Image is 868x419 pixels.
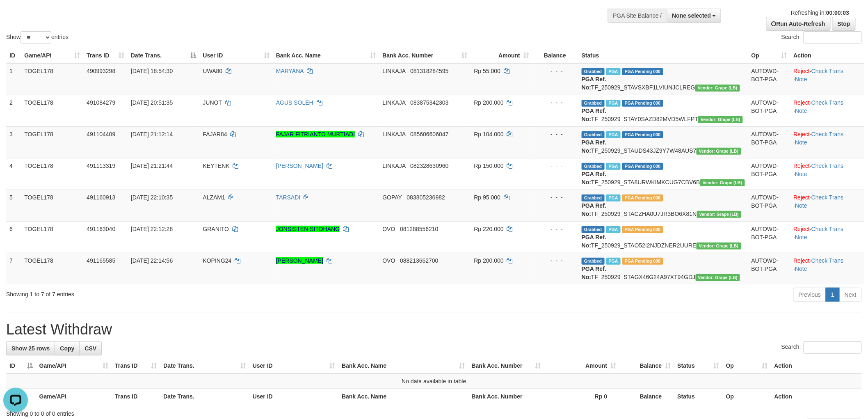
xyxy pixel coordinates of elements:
span: Grabbed [582,131,605,138]
th: Op [723,389,771,404]
span: Marked by bilcs1 [606,258,621,265]
span: Vendor URL: https://dashboard.q2checkout.com/secure [697,243,741,250]
a: JONSISTEN SITOHANG [276,226,340,232]
th: Action [771,389,862,404]
a: Reject [794,226,810,232]
b: PGA Ref. No: [582,76,606,91]
b: PGA Ref. No: [582,139,606,154]
span: Grabbed [582,258,605,265]
span: UWA80 [203,68,223,74]
td: · · [790,253,864,284]
a: Reject [794,99,810,106]
span: LINKAJA [383,99,406,106]
button: Open LiveChat chat widget [3,3,28,28]
span: Marked by bilcs1 [606,195,621,201]
span: LINKAJA [383,68,406,74]
span: Refreshing in: [791,9,849,16]
th: Date Trans.: activate to sort column ascending [160,358,249,373]
a: Note [795,171,807,177]
a: Note [795,108,807,114]
div: - - - [536,98,575,107]
div: - - - [536,130,575,138]
span: PGA Pending [622,195,663,201]
span: Marked by bilcs1 [606,226,621,233]
td: TOGEL178 [21,190,83,221]
th: Status [674,389,723,404]
td: 2 [6,95,21,126]
td: 1 [6,63,21,95]
td: 3 [6,126,21,158]
span: LINKAJA [383,163,406,169]
a: Copy [55,341,80,355]
td: TOGEL178 [21,95,83,126]
td: TOGEL178 [21,126,83,158]
a: Check Trans [811,68,844,74]
div: - - - [536,225,575,233]
td: AUTOWD-BOT-PGA [748,158,790,190]
th: Game/API: activate to sort column ascending [21,48,83,63]
th: Action [771,358,862,373]
th: User ID: activate to sort column ascending [200,48,273,63]
th: Bank Acc. Name: activate to sort column ascending [273,48,379,63]
span: Vendor URL: https://dashboard.q2checkout.com/secure [695,85,740,92]
th: Bank Acc. Number [468,389,544,404]
div: - - - [536,67,575,75]
strong: 00:00:03 [826,9,849,16]
div: Showing 0 to 0 of 0 entries [6,406,862,418]
span: Vendor URL: https://dashboard.q2checkout.com/secure [697,211,742,218]
span: Grabbed [582,68,605,75]
td: AUTOWD-BOT-PGA [748,95,790,126]
span: None selected [672,12,711,19]
span: Grabbed [582,163,605,170]
b: PGA Ref. No: [582,202,606,217]
div: PGA Site Balance / [608,9,667,23]
th: Trans ID: activate to sort column ascending [112,358,160,373]
td: TF_250929_STAVSXBF1LVIUNJCLREG [578,63,748,95]
span: Rp 150.000 [474,163,504,169]
span: KEYTENK [203,163,230,169]
span: [DATE] 21:21:44 [131,163,173,169]
span: Copy 083875342303 to clipboard [410,99,448,106]
button: None selected [667,9,722,23]
td: TOGEL178 [21,63,83,95]
span: PGA Pending [622,68,663,75]
span: Grabbed [582,100,605,107]
td: TF_250929_STAGX46G24A97XT94GDJ [578,253,748,284]
a: AGUS SOLEH [276,99,313,106]
a: Show 25 rows [6,341,55,355]
th: User ID: activate to sort column ascending [249,358,338,373]
span: Rp 95.000 [474,194,501,201]
td: 7 [6,253,21,284]
td: 6 [6,221,21,253]
span: OVO [383,257,395,264]
th: Action [790,48,864,63]
th: Bank Acc. Number: activate to sort column ascending [468,358,544,373]
span: Rp 220.000 [474,226,504,232]
a: Reject [794,131,810,137]
a: Note [795,234,807,240]
th: Date Trans.: activate to sort column descending [128,48,200,63]
a: [PERSON_NAME] [276,257,323,264]
th: Balance [532,48,578,63]
td: AUTOWD-BOT-PGA [748,190,790,221]
td: AUTOWD-BOT-PGA [748,253,790,284]
td: · · [790,221,864,253]
span: Copy [60,345,74,352]
label: Search: [781,31,862,44]
span: [DATE] 20:51:35 [131,99,173,106]
th: Balance: activate to sort column ascending [619,358,674,373]
a: 1 [826,288,840,302]
div: Showing 1 to 7 of 7 entries [6,287,356,298]
span: 491104409 [87,131,115,137]
th: Bank Acc. Name [338,389,468,404]
th: Amount: activate to sort column ascending [471,48,533,63]
td: TF_250929_STACZHA0U7JR3BO6X81N [578,190,748,221]
td: 5 [6,190,21,221]
th: Game/API [36,389,112,404]
th: Status: activate to sort column ascending [674,358,723,373]
span: Rp 55.000 [474,68,501,74]
label: Search: [781,341,862,354]
td: · · [790,95,864,126]
span: PGA Pending [622,258,663,265]
input: Search: [804,31,862,44]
